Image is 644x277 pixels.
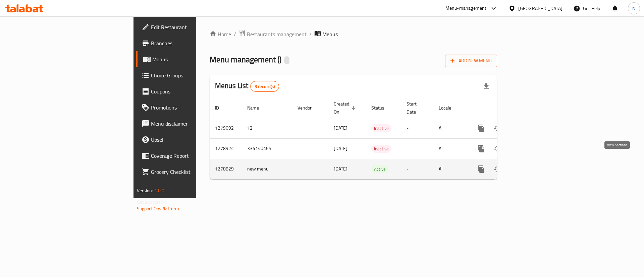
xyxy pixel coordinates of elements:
span: Active [371,165,388,173]
h2: Menus List [215,81,279,92]
div: Inactive [371,145,391,153]
td: 334140465 [242,138,292,159]
div: Menu-management [445,4,487,12]
span: Inactive [371,145,391,153]
span: Choice Groups [151,71,236,79]
td: new menu [242,159,292,179]
td: - [401,118,433,138]
span: Get support on: [137,198,168,206]
div: Export file [478,78,494,94]
span: Coupons [151,87,236,95]
a: Menus [136,51,241,67]
a: Coupons [136,83,241,99]
button: Change Status [489,120,505,136]
th: Actions [468,98,543,118]
span: ID [215,104,228,112]
span: N [632,5,635,12]
span: Vendor [298,104,320,112]
span: Name [247,104,268,112]
span: Branches [151,39,236,47]
a: Menu disclaimer [136,116,241,132]
a: Branches [136,35,241,51]
span: Start Date [407,100,425,116]
div: [GEOGRAPHIC_DATA] [518,5,562,12]
span: Status [371,104,393,112]
span: [DATE] [334,144,347,153]
span: Edit Restaurant [151,23,236,31]
span: Coverage Report [151,152,236,160]
span: Menus [152,55,236,63]
td: 12 [242,118,292,138]
a: Coverage Report [136,148,241,164]
td: - [401,159,433,179]
span: Grocery Checklist [151,168,236,176]
a: Edit Restaurant [136,19,241,35]
a: Choice Groups [136,67,241,83]
span: Add New Menu [450,57,492,65]
span: Promotions [151,103,236,112]
span: Menu disclaimer [151,120,236,128]
a: Promotions [136,99,241,116]
td: - [401,138,433,159]
td: All [433,118,468,138]
a: Restaurants management [239,30,307,39]
span: [DATE] [334,164,347,173]
a: Grocery Checklist [136,164,241,180]
button: Change Status [489,141,505,157]
table: enhanced table [210,98,543,180]
span: Locale [439,104,460,112]
span: 3 record(s) [251,83,279,90]
button: more [473,120,489,136]
td: All [433,138,468,159]
td: All [433,159,468,179]
button: Change Status [489,161,505,177]
button: more [473,161,489,177]
a: Support.OpsPlatform [137,204,179,213]
span: Inactive [371,125,391,132]
span: [DATE] [334,124,347,132]
span: Menus [322,30,338,38]
div: Total records count [250,81,279,92]
nav: breadcrumb [210,30,497,39]
span: Upsell [151,136,236,144]
span: Created On [334,100,358,116]
span: 1.0.0 [154,186,165,195]
a: Upsell [136,132,241,148]
span: Menu management ( ) [210,52,281,67]
span: Version: [137,186,153,195]
span: Restaurants management [247,30,307,38]
button: more [473,141,489,157]
li: / [309,30,312,38]
button: Add New Menu [445,55,497,67]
